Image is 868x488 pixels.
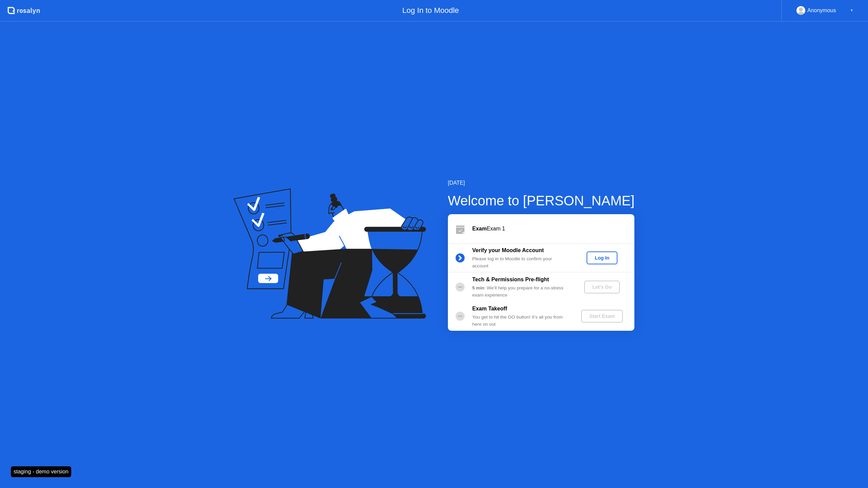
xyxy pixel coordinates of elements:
div: staging - demo version [11,466,71,477]
b: Exam Takeoff [472,306,507,311]
button: Start Exam [581,310,623,323]
div: Let's Go [587,284,617,290]
div: : We’ll help you prepare for a no-stress exam experience [472,285,570,299]
div: Start Exam [584,313,620,319]
div: Exam 1 [472,225,634,233]
div: Welcome to [PERSON_NAME] [448,190,635,211]
div: Log In [589,255,615,261]
b: Exam [472,226,487,231]
div: You get to hit the GO button! It’s all you from here on out [472,314,570,328]
b: Tech & Permissions Pre-flight [472,277,549,282]
button: Let's Go [584,281,620,293]
div: [DATE] [448,179,635,187]
div: Please log in to Moodle to confirm your account [472,256,570,269]
b: 5 min [472,285,485,290]
button: Log In [587,251,617,264]
b: Verify your Moodle Account [472,247,544,253]
div: Anonymous [807,6,836,15]
div: ▼ [850,6,853,15]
